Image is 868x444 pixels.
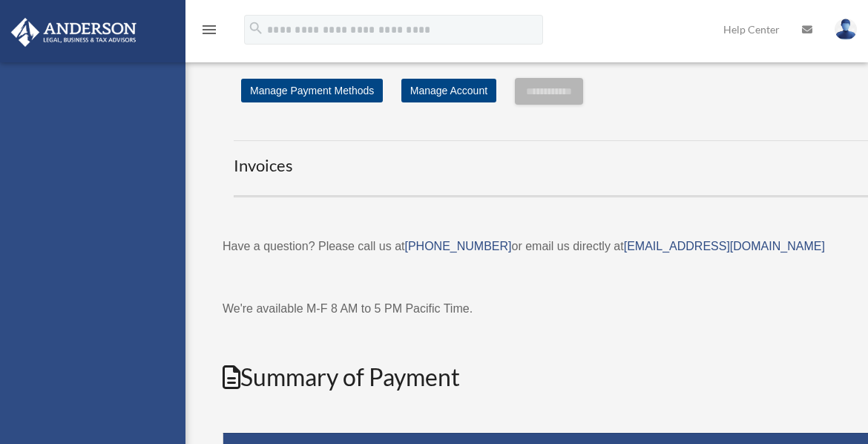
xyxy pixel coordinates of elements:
[624,240,825,252] a: [EMAIL_ADDRESS][DOMAIN_NAME]
[404,240,511,252] a: [PHONE_NUMBER]
[200,26,218,39] a: menu
[200,21,218,39] i: menu
[835,19,857,40] img: User Pic
[248,20,264,36] i: search
[401,79,496,102] a: Manage Account
[241,79,383,102] a: Manage Payment Methods
[7,18,141,47] img: Anderson Advisors Platinum Portal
